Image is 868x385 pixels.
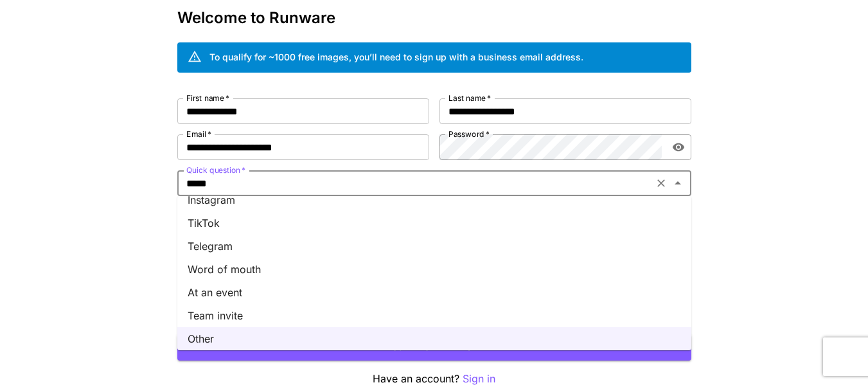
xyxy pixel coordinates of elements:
[177,327,691,350] li: Other
[177,304,691,327] li: Team invite
[177,258,691,281] li: Word of mouth
[177,188,691,211] li: Instagram
[652,174,670,192] button: Clear
[177,9,691,27] h3: Welcome to Runware
[448,93,491,103] label: Last name
[669,174,687,192] button: Close
[177,211,691,235] li: TikTok
[177,235,691,258] li: Telegram
[186,93,229,103] label: First name
[177,281,691,304] li: At an event
[667,136,690,159] button: toggle password visibility
[448,129,490,139] label: Password
[209,50,583,64] div: To qualify for ~1000 free images, you’ll need to sign up with a business email address.
[186,165,245,175] label: Quick question
[186,129,211,139] label: Email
